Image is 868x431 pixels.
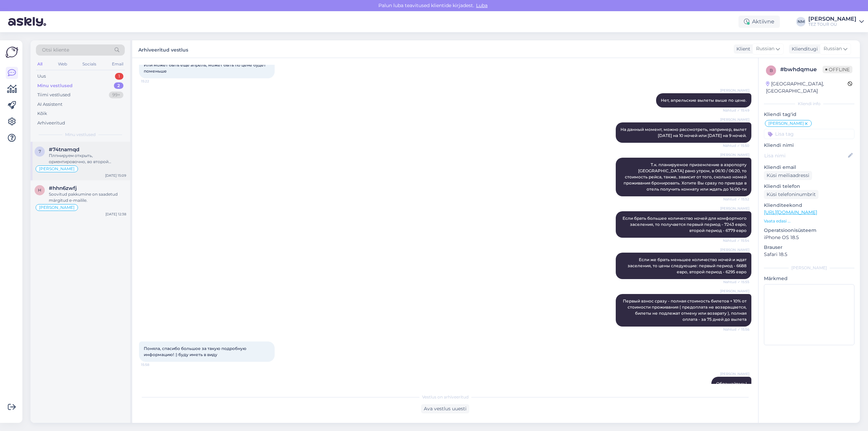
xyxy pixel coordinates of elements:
[37,110,47,117] div: Kõik
[738,16,780,28] div: Aktiivne
[114,82,123,89] div: 2
[138,44,188,54] label: Arhiveeritud vestlus
[823,66,852,73] span: Offline
[49,191,126,203] div: Soovitud pakkumine on saadetud märgitud e-mailile.
[734,45,750,53] div: Klient
[623,216,748,233] span: Если брать большее количество ночей для комфортного заселения, то получается первый период - 7243...
[764,171,812,180] div: Küsi meiliaadressi
[421,404,469,413] div: Ava vestlus uuesti
[764,202,854,209] p: Klienditeekond
[49,146,79,153] span: #74tnamqd
[620,127,748,138] span: На данный момент, можно рассмотреть, например, вылет [DATE] на 10 ночей или [DATE] на 9 ночей.
[37,120,65,126] div: Arhiveeritud
[474,2,490,8] span: Luba
[723,197,749,202] span: Nähtud ✓ 15:52
[789,45,818,53] div: Klienditugi
[720,206,749,211] span: [PERSON_NAME]
[49,185,77,191] span: #hhn6zwfj
[105,173,126,178] div: [DATE] 15:09
[723,143,749,148] span: Nähtud ✓ 15:50
[628,257,748,274] span: Если же брать меньшее количество ночей и ждат заселения, то цены следующие: первый период - 6688 ...
[109,92,123,98] div: 99+
[764,234,854,241] p: iPhone OS 18.5
[764,244,854,251] p: Brauser
[824,45,842,53] span: Russian
[37,92,71,98] div: Tiimi vestlused
[39,205,75,210] span: [PERSON_NAME]
[808,16,856,22] div: [PERSON_NAME]
[764,218,854,224] p: Vaata edasi ...
[764,142,854,149] p: Kliendi nimi
[723,327,749,332] span: Nähtud ✓ 15:56
[37,73,46,80] div: Uus
[764,227,854,234] p: Operatsioonisüsteem
[764,111,854,118] p: Kliendi tag'id
[42,46,69,54] span: Otsi kliente
[723,238,749,243] span: Nähtud ✓ 15:54
[720,289,749,294] span: [PERSON_NAME]
[756,45,774,53] span: Russian
[770,68,773,73] span: b
[422,394,469,400] span: Vestlus on arhiveeritud
[38,188,41,193] span: h
[764,101,854,107] div: Kliendi info
[115,73,123,80] div: 1
[796,17,806,26] div: NM
[764,265,854,271] div: [PERSON_NAME]
[808,16,864,27] a: [PERSON_NAME]TEZ TOUR OÜ
[65,132,96,138] span: Minu vestlused
[720,88,749,93] span: [PERSON_NAME]
[5,46,18,59] img: Askly Logo
[723,108,749,113] span: Nähtud ✓ 15:49
[624,162,748,192] span: Т.к. планируемое приземление в аэропорту [GEOGRAPHIC_DATA] рано утром, в 06:10 / 06:20, то стоимо...
[141,79,166,84] span: 15:22
[720,152,749,157] span: [PERSON_NAME]
[764,275,854,282] p: Märkmed
[81,60,98,68] div: Socials
[661,98,747,103] span: Нет, апрельские вылеты выше по цене.
[49,153,126,165] div: Плпнируем открыть, ориентировочно, во второй половине сентября.
[720,371,749,376] span: [PERSON_NAME]
[764,152,847,159] input: Lisa nimi
[780,65,823,74] div: # bwhdqmue
[764,164,854,171] p: Kliendi email
[808,22,856,27] div: TEZ TOUR OÜ
[111,60,125,68] div: Email
[764,183,854,190] p: Kliendi telefon
[764,251,854,258] p: Safari 18.5
[768,121,804,125] span: [PERSON_NAME]
[39,149,41,154] span: 7
[37,101,62,108] div: AI Assistent
[57,60,68,68] div: Web
[723,279,749,285] span: Nähtud ✓ 15:55
[623,298,748,322] span: Первый взнос сразу - полная стоимость билетов + 10% от стоимости проживания ( предоплата не возвр...
[720,117,749,122] span: [PERSON_NAME]
[39,167,75,171] span: [PERSON_NAME]
[720,247,749,252] span: [PERSON_NAME]
[141,362,166,367] span: 15:58
[766,80,848,95] div: [GEOGRAPHIC_DATA], [GEOGRAPHIC_DATA]
[144,346,248,357] span: Поняла, спасибо большое за такую подробную информацию! :) буду иметь в виду
[37,82,73,89] div: Minu vestlused
[764,190,818,199] div: Küsi telefoninumbrit
[764,209,817,215] a: [URL][DOMAIN_NAME]
[36,60,44,68] div: All
[716,381,747,386] span: Обращайтесь!
[105,212,126,217] div: [DATE] 12:38
[764,129,854,139] input: Lisa tag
